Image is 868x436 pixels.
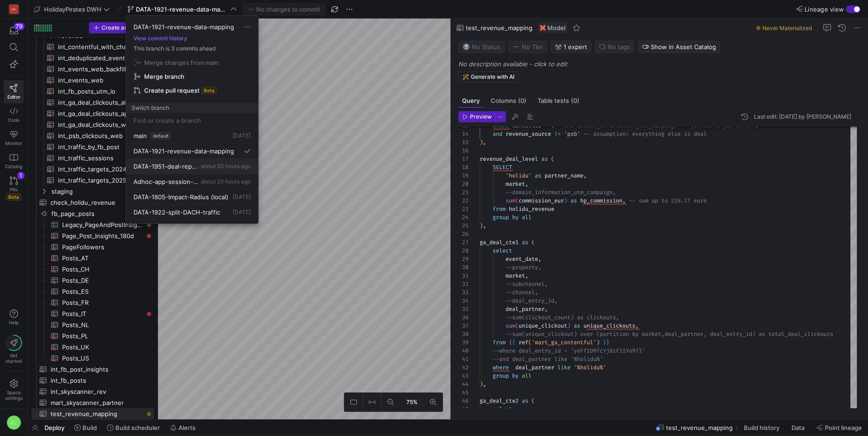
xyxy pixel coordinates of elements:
span: Adhoc-app-session-traffic [133,178,199,185]
span: about 20 hours ago [201,163,251,170]
span: Create pull request [144,87,200,94]
span: main [133,132,147,139]
button: Create pull requestBeta [130,83,254,97]
span: DATA-1805-Impact-Radius [133,193,209,201]
span: DATA-1922-split-DACH-traffic [133,209,220,216]
button: View commit history [126,35,195,42]
span: (local) [211,193,228,201]
input: Find or create a branch [133,117,251,124]
span: about 20 hours ago [201,178,251,185]
span: [DATE] [233,132,251,139]
span: DATA-1951-deal-republish-filter [133,163,199,170]
span: Merge branch [144,73,184,80]
p: This branch is 3 commits ahead [126,45,258,52]
span: DATA-1921-revenue-data-mapping [133,23,234,31]
span: [DATE] [233,193,251,200]
span: Beta [202,87,217,94]
span: DATA-1921-revenue-data-mapping [133,147,234,155]
span: [DATE] [233,209,251,215]
button: Merge branch [130,70,254,83]
span: default [151,132,171,139]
